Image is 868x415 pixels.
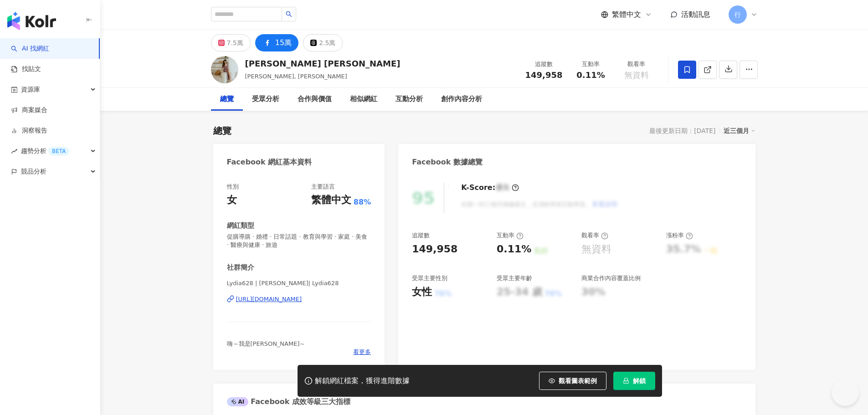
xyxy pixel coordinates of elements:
span: 嗨～我是[PERSON_NAME]～ [227,340,306,347]
div: 商業合作內容覆蓋比例 [581,274,641,282]
span: lock [623,378,629,384]
img: KOL Avatar [211,56,238,83]
div: BETA [48,147,69,156]
a: 洞察報告 [11,126,47,135]
span: search [286,11,292,17]
div: 受眾分析 [252,94,279,105]
div: 互動率 [497,231,524,240]
div: Facebook 成效等級三大指標 [227,397,351,407]
div: 7.5萬 [227,36,243,49]
div: 近三個月 [724,125,755,137]
span: rise [11,148,17,154]
div: 觀看率 [619,60,654,69]
img: logo [7,12,56,30]
span: 觀看圖表範例 [559,377,597,384]
div: 追蹤數 [525,60,563,69]
span: 資源庫 [21,79,40,100]
div: 受眾主要性別 [412,274,447,282]
div: Facebook 網紅基本資料 [227,157,312,167]
div: 網紅類型 [227,221,254,231]
div: 無資料 [581,242,611,256]
div: Facebook 數據總覽 [412,157,483,167]
div: 0.11% [497,242,531,256]
div: 社群簡介 [227,263,254,272]
button: 7.5萬 [211,34,251,51]
span: 解鎖 [633,377,646,384]
span: [PERSON_NAME], [PERSON_NAME] [245,73,347,80]
span: 88% [354,197,371,207]
span: 149,958 [525,70,563,80]
span: 競品分析 [21,161,46,182]
span: 看更多 [353,348,371,356]
div: 15萬 [275,36,292,49]
span: 促購導購 · 婚禮 · 日常話題 · 教育與學習 · 家庭 · 美食 · 醫療與健康 · 旅遊 [227,233,371,249]
div: 漲粉率 [666,231,693,240]
div: AI [227,397,249,406]
div: 解鎖網紅檔案，獲得進階數據 [315,376,410,386]
div: 女性 [412,285,432,299]
div: [PERSON_NAME] [PERSON_NAME] [245,58,401,69]
div: 總覽 [213,124,231,137]
div: 相似網紅 [350,94,377,105]
div: 互動率 [574,60,608,69]
button: 解鎖 [613,372,655,390]
div: 觀看率 [581,231,608,240]
div: 主要語言 [311,183,335,191]
a: [URL][DOMAIN_NAME] [227,295,371,303]
div: 149,958 [412,242,457,256]
div: 總覽 [220,94,234,105]
span: 活動訊息 [681,10,710,19]
div: 受眾主要年齡 [497,274,532,282]
div: 合作與價值 [298,94,332,105]
div: K-Score : [461,183,519,193]
button: 15萬 [255,34,298,51]
div: 追蹤數 [412,231,430,240]
span: 行 [734,10,741,20]
a: 找貼文 [11,65,41,74]
span: 繁體中文 [612,10,641,20]
div: 最後更新日期：[DATE] [649,127,715,134]
div: 互動分析 [395,94,423,105]
div: 女 [227,193,237,207]
span: 趨勢分析 [21,141,69,161]
div: [URL][DOMAIN_NAME] [236,295,302,303]
a: 商案媒合 [11,106,47,115]
div: 創作內容分析 [441,94,482,105]
span: 0.11% [576,71,605,80]
span: Lydia628 | [PERSON_NAME]| Lydia628 [227,279,371,287]
div: 性別 [227,183,239,191]
div: 繁體中文 [311,193,351,207]
div: 2.5萬 [319,36,335,49]
span: 無資料 [624,71,649,80]
a: searchAI 找網紅 [11,44,49,53]
button: 觀看圖表範例 [539,372,606,390]
button: 2.5萬 [303,34,343,51]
